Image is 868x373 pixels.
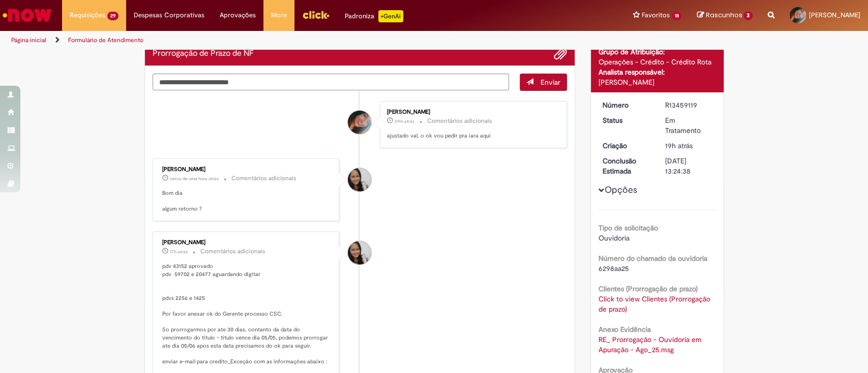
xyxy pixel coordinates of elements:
a: Rascunhos [697,11,753,20]
span: [PERSON_NAME] [809,11,860,19]
span: Despesas Corporativas [134,10,204,20]
button: Adicionar anexos [554,47,567,60]
span: Requisições [70,10,105,20]
ul: Trilhas de página [8,31,571,50]
div: Analista responsável: [598,67,716,77]
span: 29m atrás [395,118,414,124]
dt: Status [595,115,657,125]
b: Número do chamado da ouvidoria [598,254,707,263]
div: Em Tratamento [665,115,712,135]
img: ServiceNow [1,5,53,25]
div: [PERSON_NAME] [162,166,332,173]
small: Comentários adicionais [427,117,492,125]
span: 19h atrás [665,141,693,150]
span: Aprovações [220,10,256,20]
dt: Criação [595,141,657,151]
p: +GenAi [378,10,403,22]
div: Grupo de Atribuição: [598,47,716,57]
dt: Número [595,100,657,110]
small: Comentários adicionais [200,247,265,256]
div: R13459119 [665,100,712,110]
p: Bom dia algum retorno ? [162,189,332,213]
span: Ouvidoria [598,233,630,243]
div: [DATE] 13:24:38 [665,156,712,176]
span: Enviar [541,78,560,87]
img: click_logo_yellow_360x200.png [302,7,330,22]
b: Clientes (Prorrogação de prazo) [598,284,698,293]
button: Enviar [520,74,567,91]
span: 3 [743,11,753,20]
span: 6298aa25 [598,264,629,273]
time: 29/08/2025 10:17:53 [170,176,219,182]
div: Operações - Crédito - Crédito Rota [598,57,716,67]
div: [PERSON_NAME] [598,77,716,87]
a: Click to view Clientes (Prorrogação de prazo) [598,294,710,314]
div: Aliny Souza Lira [348,111,371,134]
span: Favoritos [642,10,670,20]
div: Valeria Maria Da Conceicao [348,241,371,264]
div: [PERSON_NAME] [387,109,556,115]
small: Comentários adicionais [231,174,296,183]
span: More [271,10,287,20]
div: 28/08/2025 16:24:23 [665,141,712,151]
span: 18 [672,12,682,20]
p: ajustado val, o ok vou pedir pra iara aqui [387,132,556,140]
time: 28/08/2025 18:09:29 [170,249,188,255]
b: Anexo Evidência [598,325,651,334]
span: Rascunhos [705,10,742,20]
div: Padroniza [345,10,403,22]
time: 29/08/2025 11:00:12 [395,118,414,124]
a: Formulário de Atendimento [68,36,143,44]
div: Valeria Maria Da Conceicao [348,168,371,191]
time: 28/08/2025 16:24:23 [665,141,693,150]
h2: Prorrogação de Prazo de NF Histórico de tíquete [153,49,254,58]
b: Tipo de solicitação [598,223,658,232]
span: 29 [107,12,118,20]
a: Download de RE_ Prorrogação - Ouvidoria em Apuração - Ago_25.msg [598,335,704,354]
span: 17h atrás [170,249,188,255]
a: Página inicial [11,36,46,44]
dt: Conclusão Estimada [595,156,657,176]
div: [PERSON_NAME] [162,240,332,246]
textarea: Digite sua mensagem aqui... [153,74,510,91]
span: cerca de uma hora atrás [170,176,219,182]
